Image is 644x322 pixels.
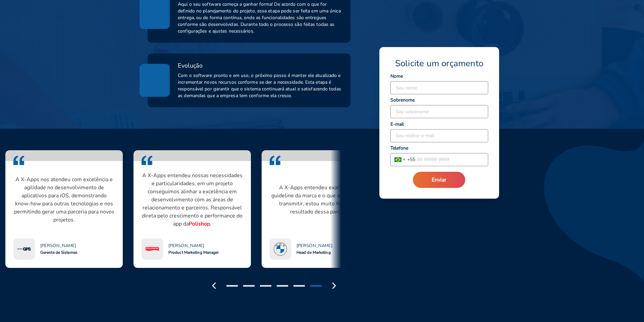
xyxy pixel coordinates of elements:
strong: Polishop [189,220,210,228]
span: Head de Marketing [297,250,331,255]
input: 99 99999 9999 [415,153,488,166]
button: Enviar [413,172,465,188]
span: Product Marketing Manager [168,250,219,255]
span: [PERSON_NAME] [168,243,204,248]
span: Evolução [178,62,203,70]
input: Seu sobrenome [390,105,488,118]
span: Solicite um orçamento [395,58,483,69]
span: [PERSON_NAME] [40,243,76,248]
input: Seu nome [390,81,488,94]
span: Com o software pronto e em uso, o próximo passo é manter ele atualizado e incrementar novos recur... [178,72,342,99]
span: + 55 [407,156,415,163]
p: A X-Apps nos atendeu com excelência e agilidade no desenvolvimento de aplicativos para iOS, demon... [13,175,115,224]
span: Gerente de Sistemas [40,250,77,255]
input: Seu melhor e-mail [390,129,488,142]
span: Enviar [432,176,446,184]
p: A X-Apps entendeu exatamente o guideline da marca e o que a queria transmitir, estou muito feliz ... [270,184,371,216]
span: Aqui o seu software começa a ganhar forma! De acordo com o que for definido no planejamento do pr... [178,1,342,35]
p: A X-Apps entendeu nossas necessidades e particularidades, em um projeto conseguimos alinhar a exc... [142,171,243,228]
span: [PERSON_NAME] [297,243,332,248]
